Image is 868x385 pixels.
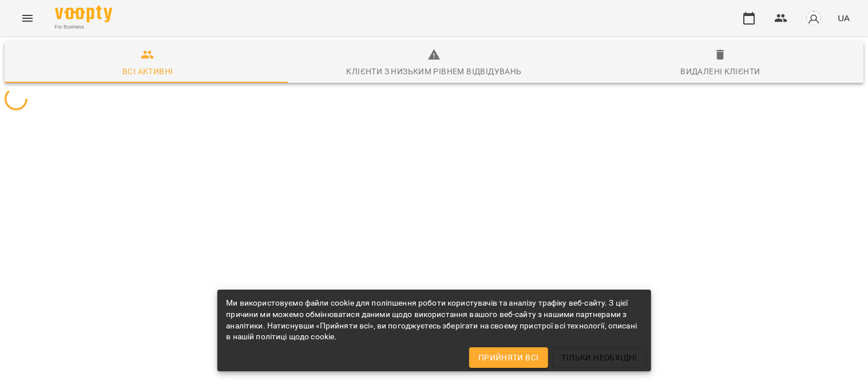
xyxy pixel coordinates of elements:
div: Клієнти з низьким рівнем відвідувань [346,65,521,78]
img: avatar_s.png [806,10,822,26]
button: UA [833,7,854,29]
div: Видалені клієнти [680,65,760,78]
div: Всі активні [122,65,173,78]
span: UA [838,12,850,24]
span: For Business [55,23,112,31]
button: Menu [14,5,41,32]
img: Voopty Logo [55,6,112,22]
